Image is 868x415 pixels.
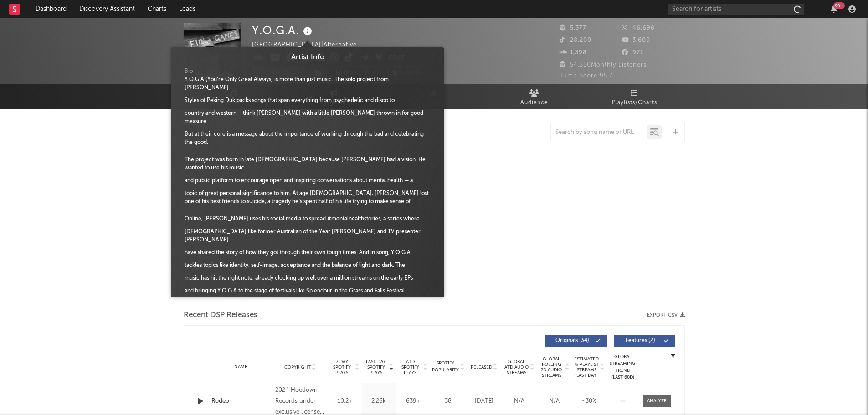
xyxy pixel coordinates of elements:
[622,50,643,56] span: 971
[252,23,314,38] div: Y.O.G.A.
[432,397,464,406] div: 38
[539,356,564,378] span: Global Rolling 7D Audio Streams
[574,356,599,378] span: Estimated % Playlist Streams Last Day
[551,129,647,136] input: Search by song name or URL
[612,97,657,108] span: Playlists/Charts
[560,25,586,31] span: 5,377
[211,364,271,370] div: Name
[398,397,428,406] div: 639k
[185,261,405,270] div: tackles topics like identity, self-image, acceptance and the balance of light and dark. The
[185,274,413,282] div: music has hit the right note, already clocking up well over a million streams on the early EPs
[185,215,420,223] div: Online, [PERSON_NAME] uses his social media to spread #mentalhealthstories, a series where
[833,2,845,9] div: 99 +
[185,67,193,76] span: Bio
[185,177,413,185] div: and public platform to encourage open and inspiring conversations about mental health — a
[252,40,367,51] div: [GEOGRAPHIC_DATA] | Alternative
[560,50,587,56] span: 1,398
[585,84,685,109] a: Playlists/Charts
[398,359,422,375] span: ATD Spotify Plays
[185,156,431,172] div: The project was born in late [DEMOGRAPHIC_DATA] because [PERSON_NAME] had a vision. He wanted to ...
[560,37,591,43] span: 28,200
[185,76,431,92] div: Y.O.G.A (You’re Only Great Always) is more than just music. The solo project from [PERSON_NAME]
[620,338,662,343] span: Features ( 2 )
[364,359,388,375] span: Last Day Spotify Plays
[330,397,360,406] div: 10.2k
[622,37,650,43] span: 3,600
[330,359,354,375] span: 7 Day Spotify Plays
[185,130,431,147] div: But at their core is a message about the importance of working through the bad and celebrating th...
[484,84,585,109] a: Audience
[574,397,605,406] div: ~ 30 %
[178,52,437,63] div: Artist Info
[504,359,529,375] span: Global ATD Audio Streams
[539,397,570,406] div: N/A
[622,25,655,31] span: 46,698
[469,397,499,406] div: [DATE]
[471,364,492,370] span: Released
[211,397,271,406] a: Rodeo
[545,335,607,347] button: Originals(34)
[609,354,637,381] div: Global Streaming Trend (Last 60D)
[560,62,647,68] span: 54,550 Monthly Listeners
[284,364,311,370] span: Copyright
[560,73,613,79] span: Jump Score: 95.7
[185,97,395,105] div: Styles of Peking Duk packs songs that span everything from psychedelic and disco to
[647,313,685,318] button: Export CSV
[614,335,675,347] button: Features(2)
[184,310,257,321] span: Recent DSP Releases
[668,4,804,15] input: Search for artists
[185,287,406,295] div: and bringing Y.O.G.A to the stage of festivals like Splendour in the Grass and Falls Festival.
[504,397,534,406] div: N/A
[364,397,394,406] div: 2.26k
[520,97,548,108] span: Audience
[185,109,431,126] div: country and western – think [PERSON_NAME] with a little [PERSON_NAME] thrown in for good measure.
[432,360,459,374] span: Spotify Popularity
[831,5,837,13] button: 99+
[551,338,593,343] span: Originals ( 34 )
[185,249,412,257] div: have shared the story of how they got through their own tough times. And in song, Y.O.G.A.
[185,228,431,244] div: [DEMOGRAPHIC_DATA] like former Australian of the Year [PERSON_NAME] and TV presenter [PERSON_NAME]
[185,190,431,206] div: topic of great personal significance to him. At age [DEMOGRAPHIC_DATA], [PERSON_NAME] lost one of...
